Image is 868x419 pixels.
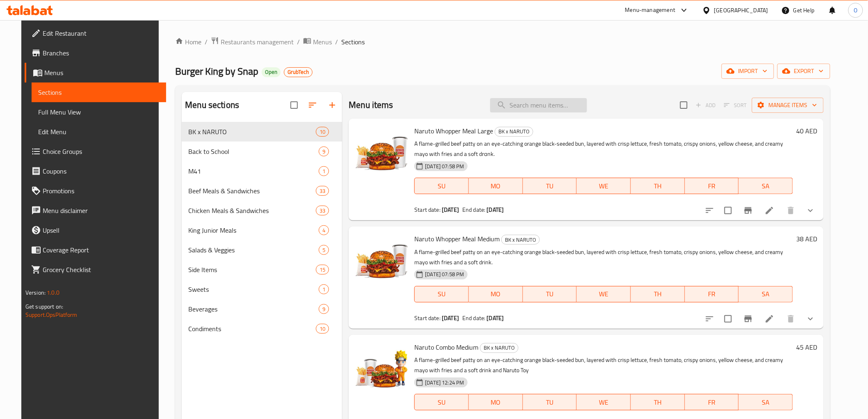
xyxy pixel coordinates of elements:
[25,301,63,312] span: Get support on:
[418,288,466,300] span: SU
[188,304,319,314] span: Beverages
[47,287,59,298] span: 1.0.0
[442,313,459,323] b: [DATE]
[692,99,719,112] span: Add item
[262,67,281,77] div: Open
[728,66,767,76] span: import
[526,288,574,300] span: TU
[188,147,319,156] span: Back to School
[319,147,329,156] div: items
[414,204,441,215] span: Start date:
[580,180,628,192] span: WE
[422,270,467,278] span: [DATE] 07:58 PM
[631,178,685,194] button: TH
[182,201,342,220] div: Chicken Meals & Sandwiches33
[38,87,160,97] span: Sections
[784,66,824,76] span: export
[577,394,631,410] button: WE
[414,125,493,137] span: Naruto Whopper Meal Large
[316,325,329,333] span: 10
[414,355,793,375] p: A flame-grilled beef patty on an eye-catching orange black-seeded bun, layered with crisp lettuce...
[577,286,631,302] button: WE
[25,142,166,161] a: Choice Groups
[631,286,685,302] button: TH
[43,48,160,58] span: Branches
[469,286,523,302] button: MO
[490,98,587,112] input: search
[303,95,322,115] span: Sort sections
[472,180,520,192] span: MO
[796,233,817,245] h6: 38 AED
[781,201,801,220] button: delete
[25,220,166,240] a: Upsell
[634,396,682,408] span: TH
[523,394,577,410] button: TU
[738,309,758,329] button: Branch-specific-item
[25,161,166,181] a: Coupons
[25,201,166,220] a: Menu disclaimer
[316,324,329,334] div: items
[765,206,774,215] a: Edit menu item
[675,96,692,114] span: Select section
[43,186,160,196] span: Promotions
[303,37,332,47] a: Menus
[806,206,815,215] svg: Show Choices
[284,69,312,76] span: GrubTech
[742,396,790,408] span: SA
[182,119,342,342] nav: Menu sections
[806,314,815,324] svg: Show Choices
[685,286,739,302] button: FR
[700,201,720,220] button: sort-choices
[758,100,817,110] span: Manage items
[495,127,533,136] span: BK x NARUTO
[319,148,329,156] span: 9
[472,288,520,300] span: MO
[469,178,523,194] button: MO
[487,204,504,215] b: [DATE]
[188,225,319,235] span: King Junior Meals
[319,245,329,255] div: items
[688,396,736,408] span: FR
[752,98,824,113] button: Manage items
[25,181,166,201] a: Promotions
[801,201,820,220] button: show more
[625,5,676,15] div: Menu-management
[221,37,294,47] span: Restaurants management
[634,180,682,192] span: TH
[742,288,790,300] span: SA
[188,166,319,176] span: M41
[182,319,342,339] div: Condiments10
[205,37,208,47] li: /
[319,167,329,175] span: 1
[523,178,577,194] button: TU
[502,235,539,245] span: BK x NARUTO
[414,286,469,302] button: SU
[341,37,365,47] span: Sections
[442,204,459,215] b: [DATE]
[182,299,342,319] div: Beverages9
[188,245,319,255] span: Salads & Veggies
[182,181,342,201] div: Beef Meals & Sandwiches33
[182,161,342,181] div: M411
[414,341,478,353] span: Naruto Combo Medium
[634,288,682,300] span: TH
[319,246,329,254] span: 5
[188,206,316,215] div: Chicken Meals & Sandwiches
[495,127,533,137] div: BK x NARUTO
[25,43,166,63] a: Branches
[38,127,160,137] span: Edit Menu
[188,127,316,137] div: BK x NARUTO
[25,23,166,43] a: Edit Restaurant
[480,343,518,353] span: BK x NARUTO
[722,64,774,79] button: import
[688,180,736,192] span: FR
[854,6,857,15] span: O
[472,396,520,408] span: MO
[414,313,441,323] span: Start date:
[316,206,329,215] div: items
[739,286,793,302] button: SA
[422,163,467,170] span: [DATE] 07:58 PM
